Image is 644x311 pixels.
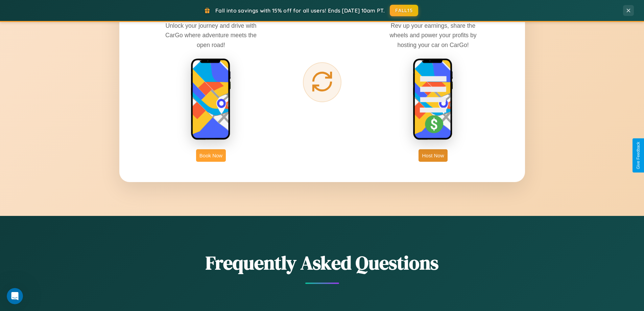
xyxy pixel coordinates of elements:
button: Host Now [419,149,447,162]
button: Book Now [196,149,226,162]
iframe: Intercom live chat [7,288,23,304]
p: Rev up your earnings, share the wheels and power your profits by hosting your car on CarGo! [382,21,484,49]
img: rent phone [191,58,231,141]
p: Unlock your journey and drive with CarGo where adventure meets the open road! [160,21,262,49]
span: Fall into savings with 15% off for all users! Ends [DATE] 10am PT. [215,7,385,14]
h2: Frequently Asked Questions [119,250,525,276]
button: FALL15 [390,5,418,16]
div: Give Feedback [636,142,641,169]
img: host phone [413,58,453,141]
